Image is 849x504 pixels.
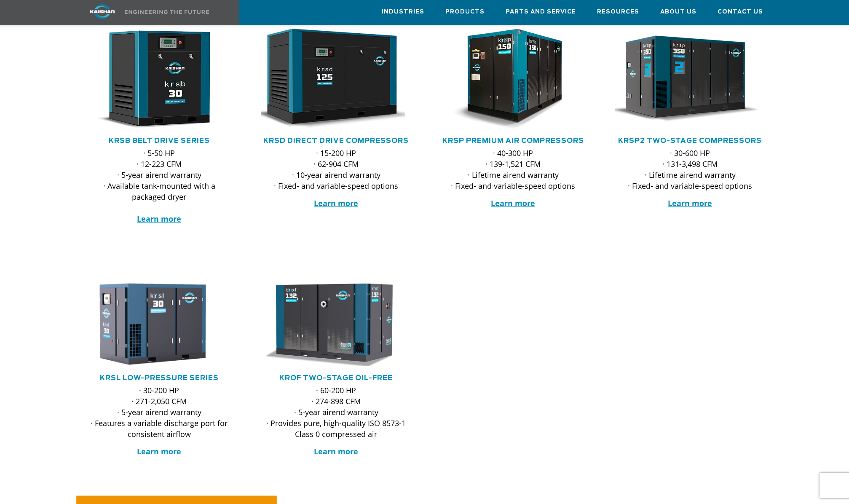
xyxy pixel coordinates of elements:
[438,147,588,191] p: · 40-300 HP · 139-1,521 CFM · Lifetime airend warranty · Fixed- and variable-speed options
[137,446,181,456] a: Learn more
[432,29,582,130] img: krsp150
[84,281,234,367] div: krsl30
[442,137,584,144] a: KRSP Premium Air Compressors
[261,29,411,130] div: krsd125
[660,0,696,23] a: About Us
[261,281,411,367] div: krof132
[668,198,712,208] a: Learn more
[78,29,228,130] img: krsb30
[609,29,759,130] img: krsp350
[506,0,576,23] a: Parts and Service
[615,147,765,191] p: · 30-600 HP · 131-3,498 CFM · Lifetime airend warranty · Fixed- and variable-speed options
[263,137,409,144] a: KRSD Direct Drive Compressors
[78,281,228,367] img: krsl30
[718,7,763,17] span: Contact Us
[279,375,393,381] a: KROF TWO-STAGE OIL-FREE
[84,385,234,440] p: · 30-200 HP · 271-2,050 CFM · 5-year airend warranty · Features a variable discharge port for con...
[314,198,358,208] a: Learn more
[71,4,134,19] img: kaishan logo
[109,137,210,144] a: KRSB Belt Drive Series
[255,281,405,367] img: krof132
[84,29,234,130] div: krsb30
[615,29,765,130] div: krsp350
[261,385,411,440] p: · 60-200 HP · 274-898 CFM · 5-year airend warranty · Provides pure, high-quality ISO 8573-1 Class...
[597,7,639,17] span: Resources
[255,29,405,130] img: krsd125
[660,7,696,17] span: About Us
[382,0,424,23] a: Industries
[100,375,219,381] a: KRSL Low-Pressure Series
[382,7,424,17] span: Industries
[137,214,181,224] a: Learn more
[84,147,234,224] p: · 5-50 HP · 12-223 CFM · 5-year airend warranty · Available tank-mounted with a packaged dryer
[597,0,639,23] a: Resources
[618,137,762,144] a: KRSP2 Two-Stage Compressors
[506,7,576,17] span: Parts and Service
[125,10,209,14] img: Engineering the future
[261,147,411,191] p: · 15-200 HP · 62-904 CFM · 10-year airend warranty · Fixed- and variable-speed options
[314,446,358,456] a: Learn more
[718,0,763,23] a: Contact Us
[445,0,485,23] a: Products
[438,29,588,130] div: krsp150
[491,198,535,208] a: Learn more
[445,7,485,17] span: Products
